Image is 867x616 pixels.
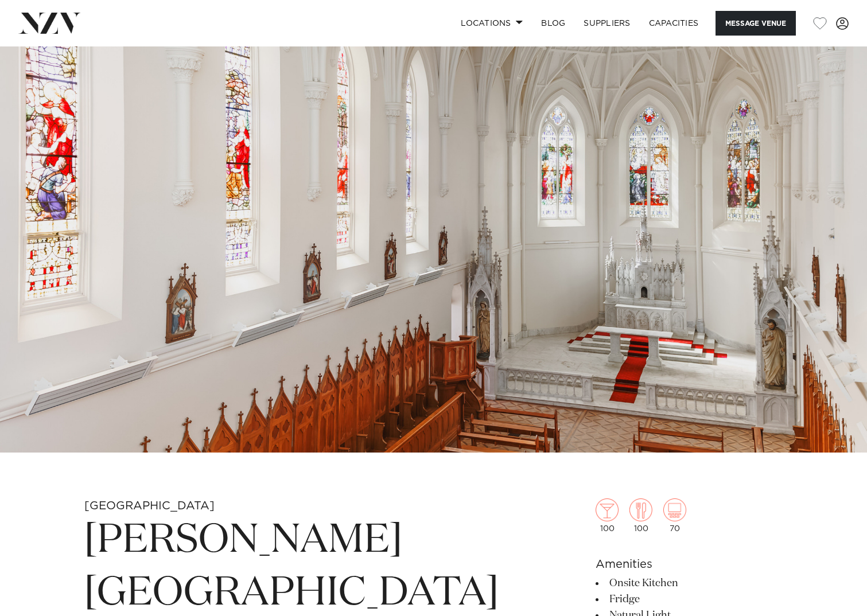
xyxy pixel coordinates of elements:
[596,556,783,573] h6: Amenities
[663,498,686,533] div: 70
[629,498,652,533] div: 100
[18,13,81,33] img: nzv-logo.png
[596,498,619,521] img: cocktail.png
[596,575,783,591] li: Onsite Kitchen
[663,498,686,521] img: theatre.png
[574,11,639,36] a: SUPPLIERS
[640,11,708,36] a: Capacities
[84,500,215,512] small: [GEOGRAPHIC_DATA]
[596,498,619,533] div: 100
[596,591,783,607] li: Fridge
[532,11,574,36] a: BLOG
[629,498,652,521] img: dining.png
[452,11,532,36] a: Locations
[716,11,796,36] button: Message Venue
